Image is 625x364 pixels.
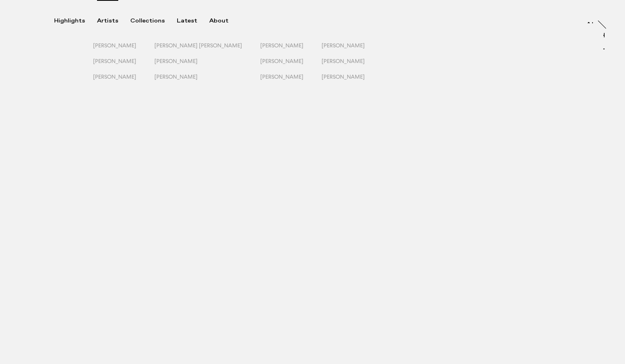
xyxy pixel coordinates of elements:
button: [PERSON_NAME] [322,58,383,73]
span: [PERSON_NAME] [93,58,136,64]
a: At [586,15,594,23]
span: [PERSON_NAME] [322,58,365,64]
span: [PERSON_NAME] [260,58,303,64]
button: [PERSON_NAME] [322,73,383,89]
span: [PERSON_NAME] [93,42,136,49]
a: Trayler [603,33,611,65]
button: [PERSON_NAME] [154,73,260,89]
button: [PERSON_NAME] [260,73,322,89]
button: Highlights [54,17,97,24]
div: Artists [97,17,118,24]
button: Collections [130,17,177,24]
span: [PERSON_NAME] [PERSON_NAME] [154,42,242,49]
div: Highlights [54,17,85,24]
button: [PERSON_NAME] [322,42,383,58]
button: [PERSON_NAME] [93,58,154,73]
span: [PERSON_NAME] [93,73,136,80]
button: [PERSON_NAME] [260,42,322,58]
button: [PERSON_NAME] [93,73,154,89]
span: [PERSON_NAME] [154,73,198,80]
button: [PERSON_NAME] [PERSON_NAME] [154,42,260,58]
span: [PERSON_NAME] [260,73,303,80]
div: Latest [177,17,197,24]
button: [PERSON_NAME] [260,58,322,73]
button: Latest [177,17,209,24]
div: About [209,17,229,24]
div: Trayler [599,33,605,57]
button: [PERSON_NAME] [154,58,260,73]
span: [PERSON_NAME] [322,73,365,80]
span: [PERSON_NAME] [260,42,303,49]
div: Collections [130,17,165,24]
button: [PERSON_NAME] [93,42,154,58]
span: [PERSON_NAME] [154,58,198,64]
button: Artists [97,17,130,24]
button: About [209,17,241,24]
span: [PERSON_NAME] [322,42,365,49]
